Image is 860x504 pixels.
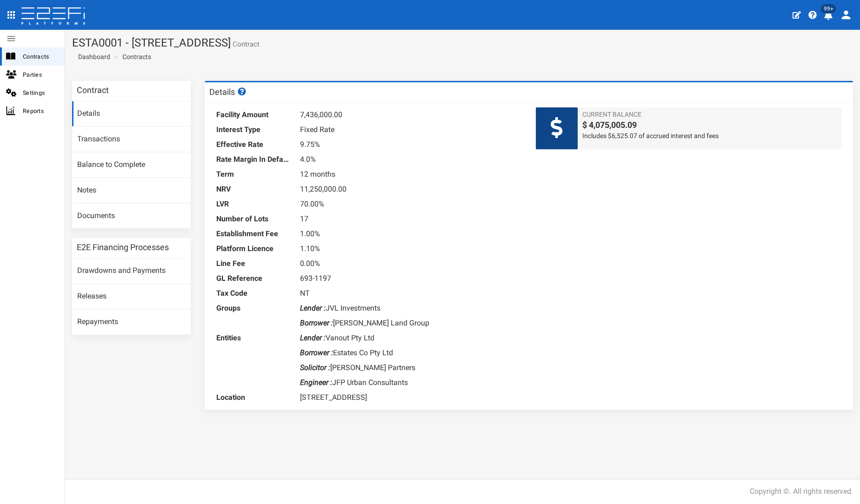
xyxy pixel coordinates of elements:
[300,107,522,122] dd: 7,436,000.00
[23,51,57,62] span: Contracts
[216,331,291,345] dt: Entities
[300,152,522,167] dd: 4.0%
[77,86,109,94] h3: Contract
[300,360,522,375] dd: [PERSON_NAME] Partners
[216,226,291,241] dt: Establishment Fee
[582,131,837,140] span: Includes $6,525.07 of accrued interest and fees
[300,122,522,137] dd: Fixed Rate
[300,182,522,197] dd: 11,250,000.00
[300,301,522,316] dd: JVL Investments
[72,127,191,152] a: Transactions
[300,167,522,182] dd: 12 months
[300,212,522,226] dd: 17
[300,390,522,405] dd: [STREET_ADDRESS]
[72,37,853,49] h1: ESTA0001 - [STREET_ADDRESS]
[72,153,191,178] a: Balance to Complete
[216,182,291,197] dt: NRV
[300,378,332,387] i: Engineer :
[216,271,291,286] dt: GL Reference
[300,226,522,241] dd: 1.00%
[300,363,330,372] i: Solicitor :
[72,259,191,284] a: Drawdowns and Payments
[74,53,110,60] span: Dashboard
[77,243,169,252] h3: E2E Financing Processes
[23,87,57,98] span: Settings
[231,41,260,48] small: Contract
[300,241,522,256] dd: 1.10%
[300,345,522,360] dd: Estates Co Pty Ltd
[72,101,191,126] a: Details
[216,301,291,316] dt: Groups
[582,110,837,119] span: Current Balance
[582,119,837,131] span: $ 4,075,005.09
[23,106,57,116] span: Reports
[72,310,191,335] a: Repayments
[209,87,247,96] h3: Details
[216,197,291,212] dt: LVR
[216,241,291,256] dt: Platform Licence
[300,333,326,342] i: Lender :
[300,304,326,312] i: Lender :
[300,318,333,327] i: Borrower :
[300,316,522,331] dd: [PERSON_NAME] Land Group
[216,122,291,137] dt: Interest Type
[216,212,291,226] dt: Number of Lots
[300,197,522,212] dd: 70.00%
[300,286,522,301] dd: NT
[300,256,522,271] dd: 0.00%
[72,204,191,229] a: Documents
[300,271,522,286] dd: 693-1197
[300,137,522,152] dd: 9.75%
[122,52,151,61] a: Contracts
[216,167,291,182] dt: Term
[300,375,522,390] dd: JFP Urban Consultants
[300,331,522,345] dd: Vanout Pty Ltd
[23,69,57,80] span: Parties
[72,178,191,203] a: Notes
[300,348,333,357] i: Borrower :
[216,256,291,271] dt: Line Fee
[216,137,291,152] dt: Effective Rate
[216,390,291,405] dt: Location
[750,486,853,497] div: Copyright ©. All rights reserved.
[74,52,110,61] a: Dashboard
[216,107,291,122] dt: Facility Amount
[216,286,291,301] dt: Tax Code
[216,152,291,167] dt: Rate Margin In Default
[72,284,191,309] a: Releases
